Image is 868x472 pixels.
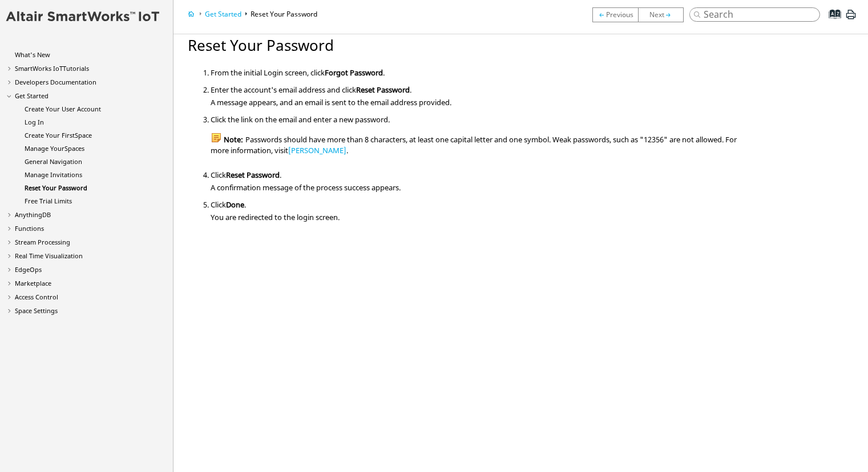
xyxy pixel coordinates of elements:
div: Passwords should have more than 8 characters, at least one capital letter and one symbol. Weak pa... [211,134,742,155]
a: Developers Documentation [15,78,96,86]
a: Create Your FirstSpace [25,131,92,139]
span: Forgot Password [325,67,383,78]
a: Create Your User Account [25,105,101,113]
a: Real Time Visualization [15,251,83,260]
span: Reset Password [356,85,410,95]
div: You are redirected to the login screen. [211,210,742,222]
a: Index [820,18,842,28]
span: SmartWorks IoT [15,64,63,73]
input: Search [689,7,820,22]
span: Space [75,131,92,139]
a: Functions [15,224,44,233]
a: Print this page [845,14,857,24]
a: Free Trial Limits [25,197,72,205]
a: Get Started [15,91,49,100]
a: EdgeOps [15,265,42,274]
span: Spaces [64,144,84,153]
span: From the initial Login screen, click . [211,65,385,78]
a: What's New [15,50,50,59]
a: Reset Your Password [25,183,87,192]
a: Stream Processing [15,238,70,246]
span: Click . [211,197,246,210]
a: Manage Invitations [598,9,633,19]
div: A confirmation message of the process success appears. [211,180,742,193]
a: Get Started [205,9,241,19]
a: Space Settings [15,306,58,315]
span: Note: [211,132,245,147]
a: [PERSON_NAME] [288,145,346,155]
span: Click . [211,167,281,180]
div: A message appears, and an email is sent to the email address provided. [211,95,742,107]
span: Reset Password [226,170,280,180]
a: Log In [25,118,44,126]
span: Click the link on the email and enter a new password. [211,112,390,125]
a: Manage Invitations [25,170,82,179]
a: AnythingDB [15,210,51,219]
a: SmartWorks IoTTutorials [15,64,89,73]
a: Free Trial Limits [649,9,672,19]
a: Marketplace [15,279,51,287]
span: Enter the account's email address and click . [211,82,411,95]
span: Done [226,199,244,210]
a: Reset Your Password [251,9,317,19]
a: Access Control [15,293,58,301]
a: General Navigation [25,157,82,166]
a: Manage YourSpaces [25,144,84,153]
